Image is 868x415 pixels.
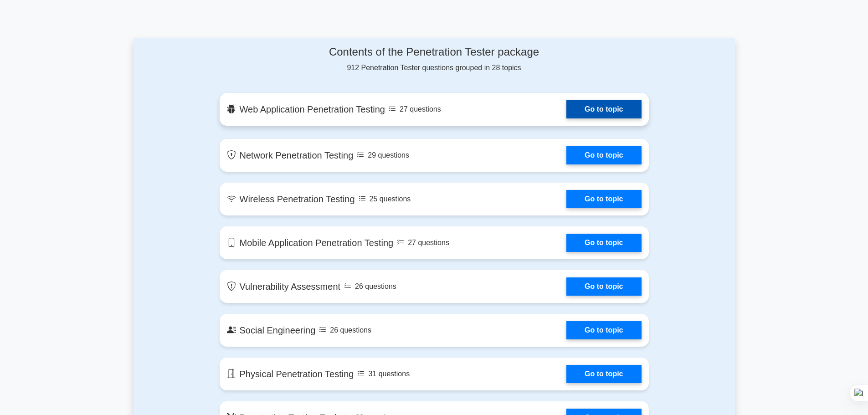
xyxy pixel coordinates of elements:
[566,321,641,339] a: Go to topic
[220,46,649,59] h4: Contents of the Penetration Tester package
[220,46,649,73] div: 912 Penetration Tester questions grouped in 28 topics
[566,277,641,296] a: Go to topic
[566,365,641,383] a: Go to topic
[566,234,641,252] a: Go to topic
[566,100,641,118] a: Go to topic
[566,146,641,164] a: Go to topic
[566,190,641,208] a: Go to topic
